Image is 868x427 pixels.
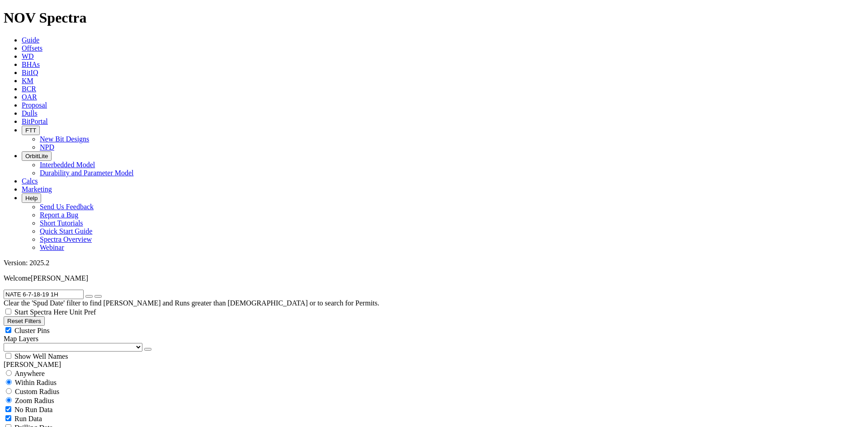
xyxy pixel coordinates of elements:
a: Marketing [22,185,52,193]
a: BHAs [22,61,40,68]
span: Start Spectra Here [14,308,67,316]
button: FTT [22,126,40,135]
span: Cluster Pins [14,327,50,334]
span: Within Radius [15,379,57,386]
h1: NOV Spectra [4,9,864,26]
span: FTT [25,127,36,134]
a: Report a Bug [40,211,78,219]
a: Guide [22,36,39,44]
input: Search [4,290,84,299]
div: Version: 2025.2 [4,259,864,267]
a: KM [22,77,33,84]
a: NPD [40,143,54,151]
button: Reset Filters [4,316,45,326]
a: New Bit Designs [40,135,89,143]
span: Map Layers [4,335,38,343]
a: BitIQ [22,69,38,76]
a: Interbedded Model [40,161,95,169]
span: Unit Pref [69,308,96,316]
span: OrbitLite [25,153,48,160]
span: Run Data [14,415,42,422]
span: Anywhere [14,370,45,377]
a: Quick Start Guide [40,227,92,235]
a: BCR [22,85,36,93]
a: Short Tutorials [40,219,83,227]
a: Spectra Overview [40,235,92,243]
span: [PERSON_NAME] [31,274,88,282]
a: WD [22,52,34,60]
span: Help [25,195,38,202]
a: Durability and Parameter Model [40,169,134,177]
a: Send Us Feedback [40,203,94,211]
p: Welcome [4,274,864,282]
a: Proposal [22,101,47,109]
a: BitPortal [22,117,48,125]
a: Webinar [40,244,64,251]
span: Zoom Radius [15,397,54,404]
a: OAR [22,93,37,101]
span: Clear the 'Spud Date' filter to find [PERSON_NAME] and Runs greater than [DEMOGRAPHIC_DATA] or to... [4,299,379,307]
span: Show Well Names [14,352,68,360]
button: OrbitLite [22,151,52,161]
span: No Run Data [14,406,52,413]
a: Dulls [22,109,38,117]
span: Custom Radius [15,388,59,395]
div: [PERSON_NAME] [4,361,864,369]
a: Offsets [22,44,42,52]
input: Start Spectra Here [5,309,11,314]
button: Help [22,193,41,203]
a: Calcs [22,177,38,185]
